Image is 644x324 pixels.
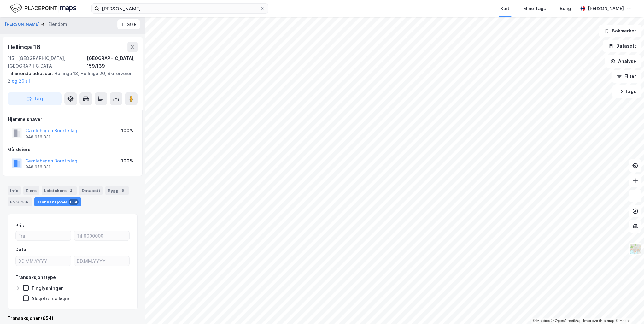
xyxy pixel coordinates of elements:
div: 2 [68,187,74,194]
a: Improve this map [583,319,614,323]
div: Bygg [105,186,129,195]
a: OpenStreetMap [551,319,582,323]
div: Mine Tags [523,5,546,12]
button: Datasett [603,40,641,52]
div: Pris [15,222,24,229]
input: Til 6000000 [74,231,129,240]
div: 1151, [GEOGRAPHIC_DATA], [GEOGRAPHIC_DATA] [8,55,87,70]
div: 948 976 331 [26,164,50,169]
div: Transaksjoner (654) [8,315,138,322]
iframe: Chat Widget [612,294,644,324]
button: Bokmerker [599,25,641,37]
img: Z [629,243,641,255]
div: ESG [8,197,32,206]
div: 100% [121,127,133,134]
div: 234 [20,199,29,205]
button: Tag [8,92,62,105]
div: Gårdeiere [8,146,137,153]
div: Dato [15,246,26,253]
button: Tags [612,85,641,98]
div: Hellinga 18, Hellinga 20, Skiferveien 2 [8,70,132,85]
div: Eiere [23,186,39,195]
div: [GEOGRAPHIC_DATA], 159/139 [87,55,138,70]
div: Aksjetransaksjon [31,296,71,302]
div: 9 [120,187,126,194]
div: Bolig [560,5,571,12]
div: Tinglysninger [31,285,63,291]
div: Kontrollprogram for chat [612,294,644,324]
div: Transaksjonstype [15,274,56,281]
div: Hjemmelshaver [8,115,137,123]
input: DD.MM.YYYY [74,256,129,266]
button: Analyse [605,55,641,68]
input: Fra [16,231,71,240]
div: Leietakere [42,186,77,195]
div: Info [8,186,21,195]
div: [PERSON_NAME] [588,5,624,12]
button: Tilbake [117,19,140,29]
div: Eiendom [48,21,67,28]
a: Mapbox [532,319,550,323]
div: Kart [501,5,509,12]
span: Tilhørende adresser: [8,71,54,76]
input: DD.MM.YYYY [16,256,71,266]
div: 948 976 331 [26,134,50,139]
div: 100% [121,157,133,165]
button: [PERSON_NAME] [5,21,41,27]
button: Filter [611,70,641,83]
input: Søk på adresse, matrikkel, gårdeiere, leietakere eller personer [99,4,260,13]
div: 654 [69,199,79,205]
div: Hellinga 16 [8,42,42,52]
div: Datasett [79,186,103,195]
img: logo.f888ab2527a4732fd821a326f86c7f29.svg [10,3,76,14]
div: Transaksjoner [34,197,81,206]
